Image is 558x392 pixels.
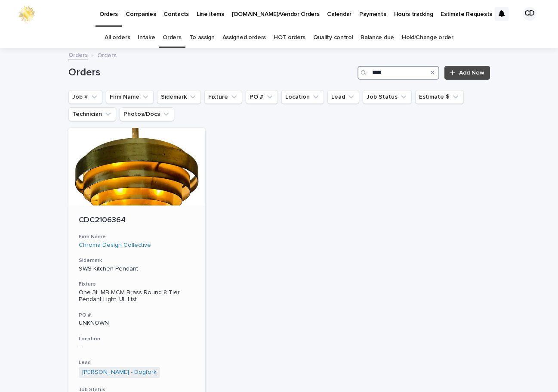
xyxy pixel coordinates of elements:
button: Technician [68,107,116,121]
span: Add New [459,70,484,76]
button: Firm Name [106,90,154,104]
a: [PERSON_NAME] - Dogfork [82,369,157,376]
a: Quality control [313,28,353,48]
input: Search [358,66,439,80]
a: Add New [444,66,490,80]
button: Job Status [363,90,412,104]
img: 0ffKfDbyRa2Iv8hnaAqg [17,5,36,22]
a: Balance due [361,28,394,48]
h3: Location [79,336,195,342]
p: Orders [97,50,117,59]
button: Job # [68,90,102,104]
a: Orders [163,28,181,48]
button: Lead [327,90,359,104]
h3: Fixture [79,281,195,288]
button: Fixture [204,90,242,104]
div: One 3L MB MCM Brass Round 8 Tier Pendant Light, UL List [79,289,195,304]
h3: Firm Name [79,233,195,240]
p: CDC2106364 [79,216,195,225]
h3: Lead [79,359,195,366]
a: Orders [68,50,88,59]
button: Photos/Docs [120,107,174,121]
h3: Sidemark [79,257,195,264]
a: To assign [189,28,215,48]
a: Chroma Design Collective [79,242,151,249]
a: Hold/Change order [402,28,453,48]
p: UNKNOWN [79,320,195,327]
div: CD [523,7,536,21]
button: Location [281,90,324,104]
button: Estimate $ [415,90,464,104]
p: 9WS Kitchen Pendant [79,265,195,273]
a: All orders [105,28,130,48]
a: Assigned orders [222,28,266,48]
a: Intake [138,28,155,48]
button: Sidemark [157,90,201,104]
h1: Orders [68,66,355,79]
a: HOT orders [274,28,305,48]
button: PO # [246,90,278,104]
h3: PO # [79,312,195,319]
p: - [79,343,195,351]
